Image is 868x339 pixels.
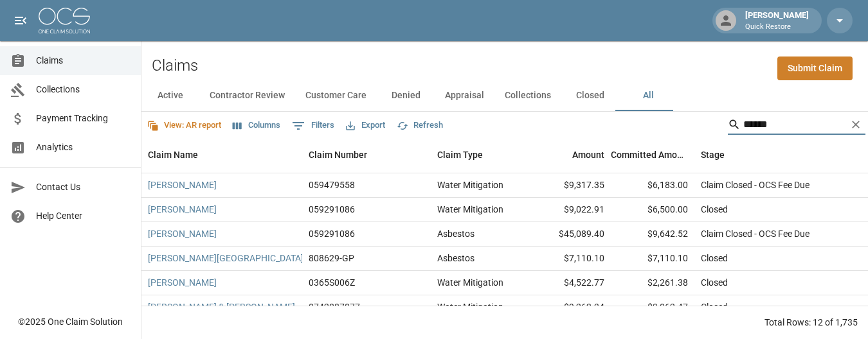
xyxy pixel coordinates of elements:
[701,252,728,265] div: Closed
[745,22,809,33] p: Quick Restore
[611,173,694,198] div: $6,183.00
[701,227,809,240] div: Claim Closed - OCS Fee Due
[148,178,217,191] a: [PERSON_NAME]
[18,315,123,328] div: © 2025 One Claim Solution
[437,178,503,191] div: Water Mitigation
[309,276,355,289] div: 0365S006Z
[611,198,694,222] div: $6,500.00
[377,80,435,111] button: Denied
[309,227,355,240] div: 059291086
[701,137,725,173] div: Stage
[728,114,865,137] div: Search
[437,276,503,289] div: Water Mitigation
[611,295,694,320] div: $3,062.47
[295,80,377,111] button: Customer Care
[141,80,868,111] div: dynamic tabs
[527,271,611,295] div: $4,522.77
[701,276,728,289] div: Closed
[527,247,611,271] div: $7,110.10
[148,300,295,313] a: [PERSON_NAME] & [PERSON_NAME]
[701,178,809,191] div: Claim Closed - OCS Fee Due
[431,137,527,173] div: Claim Type
[701,300,728,313] div: Closed
[343,116,388,135] button: Export
[39,8,90,33] img: ocs-logo-white-transparent.png
[527,198,611,222] div: $9,022.91
[611,137,694,173] div: Committed Amount
[701,203,728,216] div: Closed
[494,80,561,111] button: Collections
[309,178,355,191] div: 059479558
[199,80,295,111] button: Contractor Review
[302,137,431,173] div: Claim Number
[8,8,33,33] button: open drawer
[527,222,611,247] div: $45,089.40
[393,116,446,135] button: Refresh
[437,227,475,240] div: Asbestos
[437,252,475,265] div: Asbestos
[437,300,503,313] div: Water Mitigation
[527,295,611,320] div: $9,262.34
[846,115,865,134] button: Clear
[437,137,483,173] div: Claim Type
[36,180,131,194] span: Contact Us
[36,54,131,67] span: Claims
[309,300,360,313] div: 0742087877
[309,252,354,265] div: 808629-GP
[141,137,302,173] div: Claim Name
[619,80,677,111] button: All
[144,116,224,135] button: View: AR report
[527,137,611,173] div: Amount
[36,83,131,96] span: Collections
[777,56,853,80] a: Submit Claim
[148,252,303,265] a: [PERSON_NAME][GEOGRAPHIC_DATA]
[148,276,217,289] a: [PERSON_NAME]
[561,80,619,111] button: Closed
[309,203,355,216] div: 059291086
[289,116,338,136] button: Show filters
[527,173,611,198] div: $9,317.35
[148,137,198,173] div: Claim Name
[36,141,131,154] span: Analytics
[36,112,131,125] span: Payment Tracking
[611,247,694,271] div: $7,110.10
[611,222,694,247] div: $9,642.52
[152,56,198,75] h2: Claims
[611,137,688,173] div: Committed Amount
[435,80,494,111] button: Appraisal
[572,137,604,173] div: Amount
[230,116,284,135] button: Select columns
[740,9,814,32] div: [PERSON_NAME]
[611,271,694,295] div: $2,261.38
[764,316,858,329] div: Total Rows: 12 of 1,735
[148,227,217,240] a: [PERSON_NAME]
[309,137,367,173] div: Claim Number
[36,209,131,223] span: Help Center
[437,203,503,216] div: Water Mitigation
[141,80,199,111] button: Active
[148,203,217,216] a: [PERSON_NAME]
